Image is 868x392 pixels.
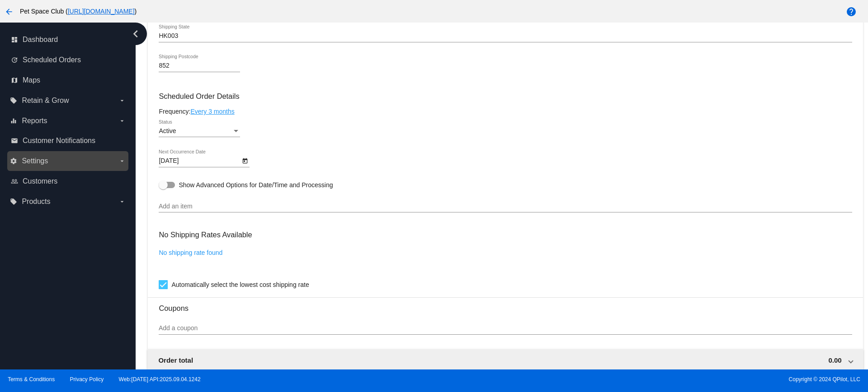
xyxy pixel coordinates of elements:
i: settings [10,157,17,165]
a: Every 3 months [190,108,234,115]
span: 0.00 [828,356,841,364]
a: people_outline Customers [11,174,126,189]
input: Shipping Postcode [159,62,240,69]
span: Settings [22,157,48,165]
span: Dashboard [23,36,58,44]
i: chevron_left [128,27,143,41]
i: local_offer [10,97,17,104]
h3: No Shipping Rates Available [159,225,252,244]
span: Reports [22,117,47,125]
span: Copyright © 2024 QPilot, LLC [442,376,860,383]
mat-icon: help [846,6,857,17]
a: map Maps [11,73,126,88]
a: email Customer Notifications [11,134,126,148]
h3: Scheduled Order Details [159,92,852,101]
span: Scheduled Orders [23,56,81,64]
span: Active [159,127,176,134]
span: Order total [158,356,193,364]
button: Open calendar [240,156,250,165]
a: No shipping rate found [159,249,222,256]
mat-icon: arrow_back [4,6,14,17]
i: equalizer [10,117,17,125]
i: people_outline [11,178,18,185]
i: arrow_drop_down [118,157,126,165]
a: Web:[DATE] API:2025.09.04.1242 [119,376,201,383]
i: dashboard [11,36,18,43]
input: Next Occurrence Date [159,157,240,165]
a: [URL][DOMAIN_NAME] [68,8,135,15]
span: Show Advanced Options for Date/Time and Processing [179,180,333,189]
input: Add a coupon [159,325,852,332]
i: email [11,137,18,144]
i: update [11,56,18,64]
i: map [11,77,18,84]
div: Frequency: [159,108,852,115]
a: dashboard Dashboard [11,32,126,47]
span: Products [22,198,50,206]
input: Shipping State [159,32,852,40]
i: arrow_drop_down [118,97,126,104]
input: Add an item [159,203,852,210]
span: Maps [23,76,40,84]
a: Privacy Policy [70,376,104,383]
span: Pet Space Club ( ) [20,8,137,15]
span: Customer Notifications [23,137,95,145]
a: update Scheduled Orders [11,53,126,67]
h3: Coupons [159,297,852,313]
mat-select: Status [159,128,240,135]
span: Retain & Grow [22,97,69,105]
span: Automatically select the lowest cost shipping rate [171,279,309,290]
mat-expansion-panel-header: Order total 0.00 [147,349,863,371]
i: arrow_drop_down [118,117,126,125]
i: local_offer [10,198,17,205]
span: Customers [23,177,57,185]
i: arrow_drop_down [118,198,126,205]
a: Terms & Conditions [8,376,55,383]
